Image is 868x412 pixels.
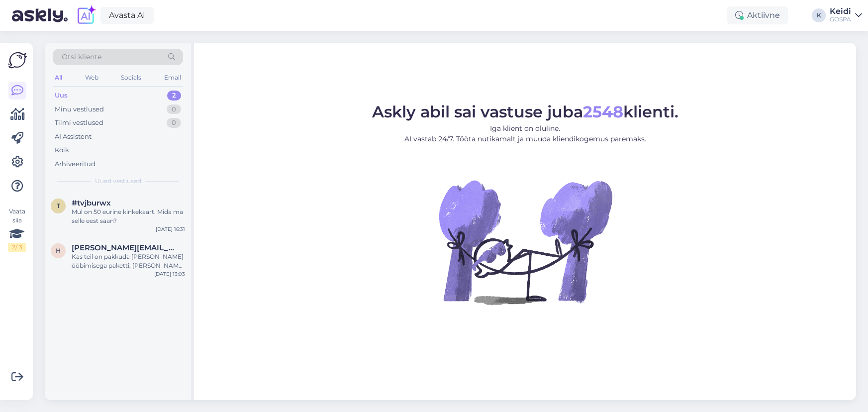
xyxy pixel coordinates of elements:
[583,102,623,121] b: 2548
[100,7,154,24] a: Avasta AI
[8,243,26,252] div: 2 / 3
[55,104,104,114] div: Minu vestlused
[55,118,103,128] div: Tiimi vestlused
[83,71,100,84] div: Web
[812,8,826,22] div: K
[830,15,851,23] div: GOSPA
[55,145,69,155] div: Kõik
[154,270,185,278] div: [DATE] 13:03
[119,71,143,84] div: Socials
[167,118,181,128] div: 0
[95,177,141,186] span: Uued vestlused
[56,247,61,254] span: h
[55,159,96,169] div: Arhiveeritud
[53,71,64,84] div: All
[72,243,175,252] span: helen@vakker.org
[55,91,68,101] div: Uus
[8,207,26,252] div: Vaata siia
[62,52,101,62] span: Otsi kliente
[8,51,27,70] img: Askly Logo
[372,102,678,121] span: Askly abil sai vastuse juba klienti.
[55,132,92,142] div: AI Assistent
[57,202,60,209] span: t
[76,5,96,26] img: explore-ai
[72,207,185,225] div: Mul on 50 eurine kinkekaart. Mida ma selle eest saan?
[167,104,181,114] div: 0
[436,152,615,331] img: No Chat active
[830,7,862,23] a: KeidiGOSPA
[830,7,851,15] div: Keidi
[167,91,181,101] div: 2
[156,225,185,233] div: [DATE] 16:31
[372,123,678,144] p: Iga klient on oluline. AI vastab 24/7. Tööta nutikamalt ja muuda kliendikogemus paremaks.
[727,6,788,24] div: Aktiivne
[162,71,183,84] div: Email
[72,199,111,207] span: #tvjburwx
[72,252,185,270] div: Kas teil on pakkuda [PERSON_NAME] ööbimisega paketti, [PERSON_NAME] inimesele?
